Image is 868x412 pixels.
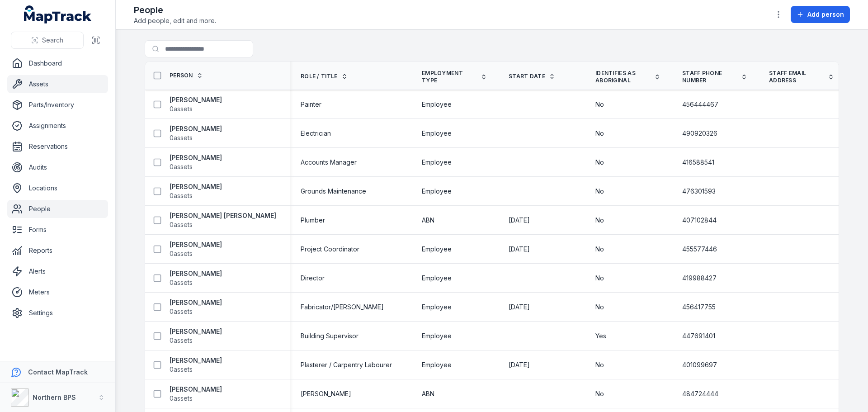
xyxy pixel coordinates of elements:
span: 0 assets [170,394,193,403]
span: 484724444 [682,389,718,398]
span: 456417755 [682,303,716,312]
span: 447691401 [682,331,715,341]
span: [DATE] [509,361,530,369]
span: 407102844 [682,216,717,225]
span: Employee [422,158,452,167]
span: Employee [422,100,452,109]
time: 09/03/2025, 9:30:00 am [509,216,530,225]
span: Employee [422,274,452,283]
span: No [595,158,604,167]
a: [PERSON_NAME]0assets [170,298,222,316]
h2: People [134,4,216,16]
time: 01/01/2024, 9:30:00 am [509,245,530,254]
span: Person [170,72,193,79]
span: Start Date [509,73,545,80]
span: [DATE] [509,245,530,253]
a: Audits [7,158,108,176]
span: Accounts Manager [301,158,357,167]
span: Employment Type [422,70,477,84]
strong: Northern BPS [33,393,76,401]
a: Assets [7,75,108,93]
span: 0 assets [170,249,193,258]
span: No [595,303,604,312]
a: Staff Email Address [769,70,834,84]
button: Add person [791,6,850,23]
strong: [PERSON_NAME] [170,182,222,191]
a: [PERSON_NAME]0assets [170,124,222,142]
a: [PERSON_NAME]0assets [170,385,222,403]
a: Dashboard [7,54,108,72]
strong: [PERSON_NAME] [170,385,222,394]
strong: [PERSON_NAME] [170,327,222,336]
span: No [595,129,604,138]
a: [PERSON_NAME]0assets [170,240,222,258]
time: 12/02/2024, 9:30:00 am [509,360,530,369]
span: 0 assets [170,191,193,200]
span: No [595,245,604,254]
a: Meters [7,283,108,301]
span: Employee [422,303,452,312]
span: No [595,389,604,398]
span: Project Coordinator [301,245,359,254]
span: Employee [422,129,452,138]
span: Plasterer / Carpentry Labourer [301,360,392,369]
a: Staff Phone Number [682,70,747,84]
span: Employee [422,360,452,369]
span: 401099697 [682,360,717,369]
a: Reports [7,242,108,260]
span: Employee [422,187,452,196]
span: 0 assets [170,162,193,171]
a: Person [170,72,203,79]
span: Add person [807,10,844,19]
span: No [595,100,604,109]
a: Role / Title [301,73,348,80]
a: Identifies as Aboriginal [595,70,660,84]
strong: [PERSON_NAME] [170,298,222,307]
a: People [7,200,108,218]
span: Painter [301,100,321,109]
span: ABN [422,216,434,225]
span: 490920326 [682,129,717,138]
span: [PERSON_NAME] [301,389,351,398]
span: 0 assets [170,336,193,345]
a: Parts/Inventory [7,96,108,114]
span: 419988427 [682,274,717,283]
a: Reservations [7,137,108,156]
span: Plumber [301,216,325,225]
span: 0 assets [170,104,193,114]
span: Role / Title [301,73,338,80]
strong: [PERSON_NAME] [170,240,222,249]
a: [PERSON_NAME]0assets [170,327,222,345]
strong: [PERSON_NAME] [170,153,222,162]
span: Search [42,36,63,45]
span: Add people, edit and more. [134,16,216,25]
span: ABN [422,389,434,398]
span: 0 assets [170,133,193,142]
span: 0 assets [170,365,193,374]
a: Settings [7,304,108,322]
span: No [595,274,604,283]
span: Fabricator/[PERSON_NAME] [301,303,384,312]
time: 02/03/2025, 9:30:00 am [509,303,530,312]
span: Electrician [301,129,331,138]
button: Search [11,32,84,49]
a: [PERSON_NAME]0assets [170,95,222,114]
span: Staff Phone Number [682,70,737,84]
strong: [PERSON_NAME] [170,124,222,133]
span: Identifies as Aboriginal [595,70,651,84]
a: [PERSON_NAME]0assets [170,153,222,171]
span: Staff Email Address [769,70,824,84]
a: Locations [7,179,108,197]
a: Forms [7,221,108,239]
strong: [PERSON_NAME] [170,95,222,104]
span: Employee [422,331,452,341]
a: [PERSON_NAME] [PERSON_NAME]0assets [170,211,276,229]
span: 0 assets [170,307,193,316]
span: Grounds Maintenance [301,187,366,196]
a: Start Date [509,73,555,80]
span: 0 assets [170,278,193,287]
strong: [PERSON_NAME] [PERSON_NAME] [170,211,276,220]
a: [PERSON_NAME]0assets [170,269,222,287]
a: [PERSON_NAME]0assets [170,182,222,200]
span: No [595,187,604,196]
